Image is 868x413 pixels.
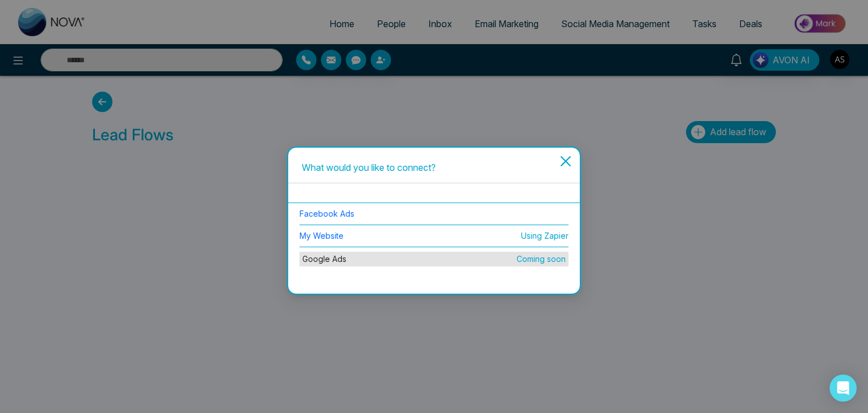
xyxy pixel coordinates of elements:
div: What would you like to connect? [302,161,566,174]
div: Open Intercom Messenger [830,375,857,402]
button: Close [551,148,580,187]
a: My Website [300,231,344,240]
span: Using Zapier [521,230,568,242]
span: close [559,154,572,168]
a: Facebook Ads [300,209,354,218]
